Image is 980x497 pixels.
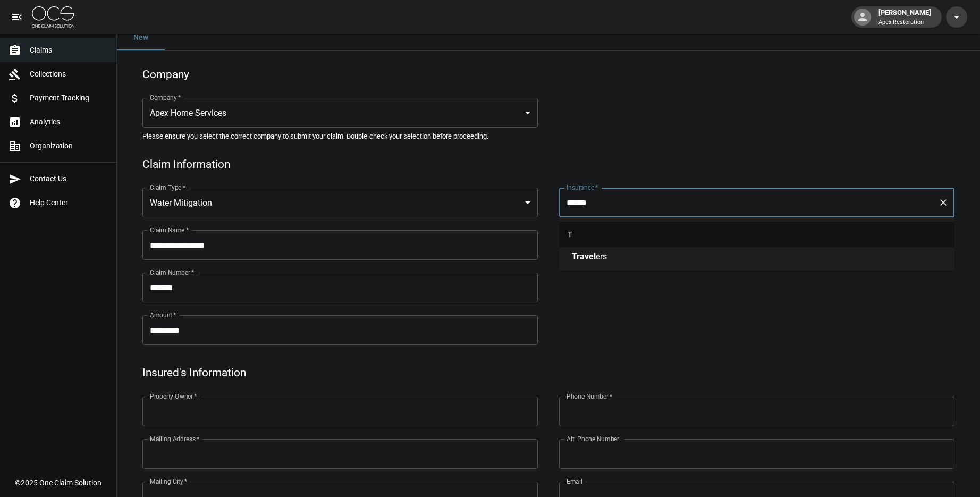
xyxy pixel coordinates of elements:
[150,434,199,443] label: Mailing Address
[567,183,598,192] label: Insurance
[142,132,954,141] h5: Please ensure you select the correct company to submit your claim. Double-check your selection be...
[30,173,108,184] span: Contact Us
[142,98,538,128] div: Apex Home Services
[596,251,607,262] span: ers
[117,25,980,50] div: dynamic tabs
[878,18,931,27] p: Apex Restoration
[30,45,108,56] span: Claims
[30,197,108,208] span: Help Center
[30,92,108,104] span: Payment Tracking
[30,140,108,151] span: Organization
[117,25,165,50] button: New
[150,225,189,234] label: Claim Name
[15,477,102,488] div: © 2025 One Claim Solution
[150,183,185,192] label: Claim Type
[150,477,188,486] label: Mailing City
[32,6,74,28] img: ocs-logo-white-transparent.png
[150,268,194,277] label: Claim Number
[30,69,108,80] span: Collections
[572,251,596,262] span: Travel
[150,310,176,319] label: Amount
[150,392,197,401] label: Property Owner
[6,6,28,28] button: open drawer
[559,222,954,247] div: T
[936,195,951,210] button: Clear
[150,93,181,102] label: Company
[142,188,538,217] div: Water Mitigation
[30,116,108,128] span: Analytics
[874,7,935,27] div: [PERSON_NAME]
[567,392,612,401] label: Phone Number
[567,477,582,486] label: Email
[567,434,619,443] label: Alt. Phone Number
